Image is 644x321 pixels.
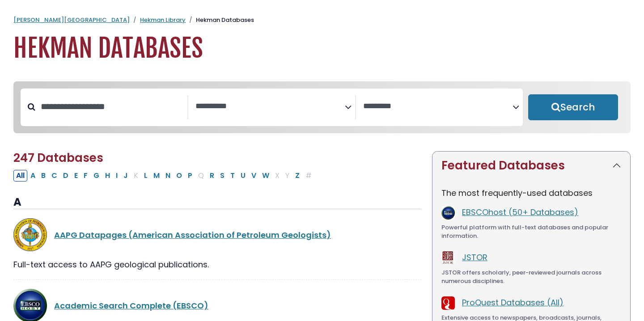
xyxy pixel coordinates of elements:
button: Filter Results W [259,170,272,182]
button: Filter Results A [28,170,38,182]
div: Alpha-list to filter by first letter of database name [13,169,315,181]
button: Filter Results S [217,170,227,182]
button: Filter Results M [151,170,162,182]
p: The most frequently-used databases [441,187,621,199]
a: [PERSON_NAME][GEOGRAPHIC_DATA] [13,16,130,24]
textarea: Search [363,102,513,111]
a: AAPG Datapages (American Association of Petroleum Geologists) [54,229,331,241]
button: All [13,170,27,182]
button: Filter Results T [228,170,237,182]
button: Filter Results I [113,170,120,182]
button: Filter Results L [141,170,150,182]
h1: Hekman Databases [13,34,631,63]
button: Submit for Search Results [528,94,618,120]
button: Filter Results Z [292,170,302,182]
button: Featured Databases [432,152,630,180]
div: JSTOR offers scholarly, peer-reviewed journals across numerous disciplines. [441,268,621,286]
button: Filter Results D [60,170,71,182]
textarea: Search [195,102,345,111]
a: JSTOR [462,252,487,263]
button: Filter Results E [72,170,80,182]
a: ProQuest Databases (All) [462,297,563,308]
button: Filter Results O [174,170,185,182]
button: Filter Results P [185,170,195,182]
div: Powerful platform with full-text databases and popular information. [441,223,621,241]
button: Filter Results B [38,170,48,182]
button: Filter Results V [249,170,259,182]
button: Filter Results J [121,170,131,182]
button: Filter Results G [91,170,102,182]
a: Academic Search Complete (EBSCO) [54,300,208,311]
h3: A [13,196,421,209]
span: 247 Databases [13,150,103,166]
button: Filter Results N [163,170,173,182]
a: EBSCOhost (50+ Databases) [462,207,578,218]
nav: breadcrumb [13,16,631,25]
nav: Search filters [13,81,631,133]
button: Filter Results H [102,170,113,182]
button: Filter Results C [49,170,60,182]
button: Filter Results U [238,170,248,182]
div: Full-text access to AAPG geological publications. [13,258,421,270]
li: Hekman Databases [186,16,254,25]
button: Filter Results R [207,170,217,182]
button: Filter Results F [81,170,90,182]
input: Search database by title or keyword [35,99,187,114]
a: Hekman Library [140,16,186,24]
